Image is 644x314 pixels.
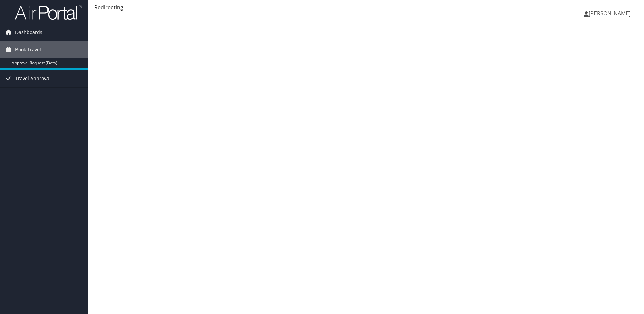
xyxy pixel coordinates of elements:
[15,41,41,58] span: Book Travel
[584,3,637,24] a: [PERSON_NAME]
[15,4,82,20] img: airportal-logo.png
[589,10,631,17] span: [PERSON_NAME]
[94,3,637,11] div: Redirecting...
[15,70,51,87] span: Travel Approval
[15,24,42,41] span: Dashboards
